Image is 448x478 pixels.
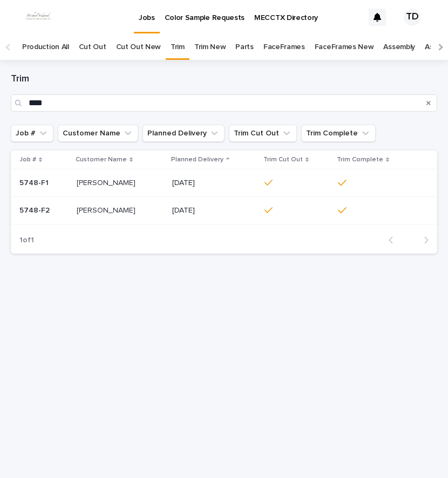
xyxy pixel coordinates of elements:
[380,235,409,245] button: Back
[171,35,185,60] a: Trim
[58,125,138,142] button: Customer Name
[11,73,437,86] h1: Trim
[301,125,376,142] button: Trim Complete
[263,35,305,60] a: FaceFrames
[172,206,256,215] p: [DATE]
[19,154,36,166] p: Job #
[383,35,415,60] a: Assembly
[11,197,437,224] tr: 5748-F25748-F2 [PERSON_NAME][PERSON_NAME] [DATE]
[229,125,297,142] button: Trim Cut Out
[22,35,69,60] a: Production All
[77,204,138,215] p: [PERSON_NAME]
[142,125,225,142] button: Planned Delivery
[116,35,161,60] a: Cut Out New
[11,227,43,254] p: 1 of 1
[315,35,374,60] a: FaceFrames New
[235,35,253,60] a: Parts
[11,94,437,112] input: Search
[19,204,52,215] p: 5748-F2
[11,125,53,142] button: Job #
[76,154,127,166] p: Customer Name
[19,176,51,188] p: 5748-F1
[404,9,421,26] div: TD
[11,169,437,197] tr: 5748-F15748-F1 [PERSON_NAME][PERSON_NAME] [DATE]
[22,6,55,28] img: dhEtdSsQReaQtgKTuLrt
[194,35,226,60] a: Trim New
[171,154,223,166] p: Planned Delivery
[79,35,106,60] a: Cut Out
[172,179,256,188] p: [DATE]
[337,154,383,166] p: Trim Complete
[409,235,437,245] button: Next
[263,154,303,166] p: Trim Cut Out
[77,176,138,188] p: [PERSON_NAME]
